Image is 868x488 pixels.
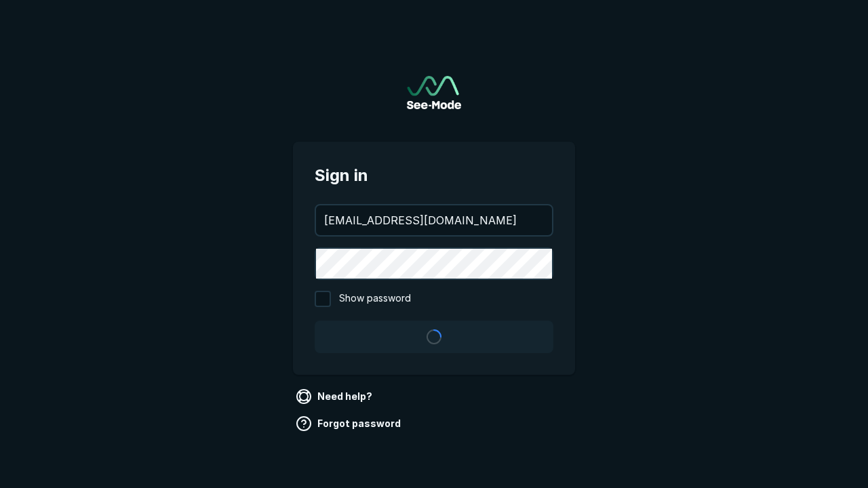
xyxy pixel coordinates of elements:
a: Forgot password [293,413,406,434]
input: your@email.com [316,205,552,235]
span: Sign in [315,163,553,188]
a: Go to sign in [407,76,461,109]
span: Show password [339,291,411,307]
a: Need help? [293,386,378,407]
img: See-Mode Logo [407,76,461,109]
